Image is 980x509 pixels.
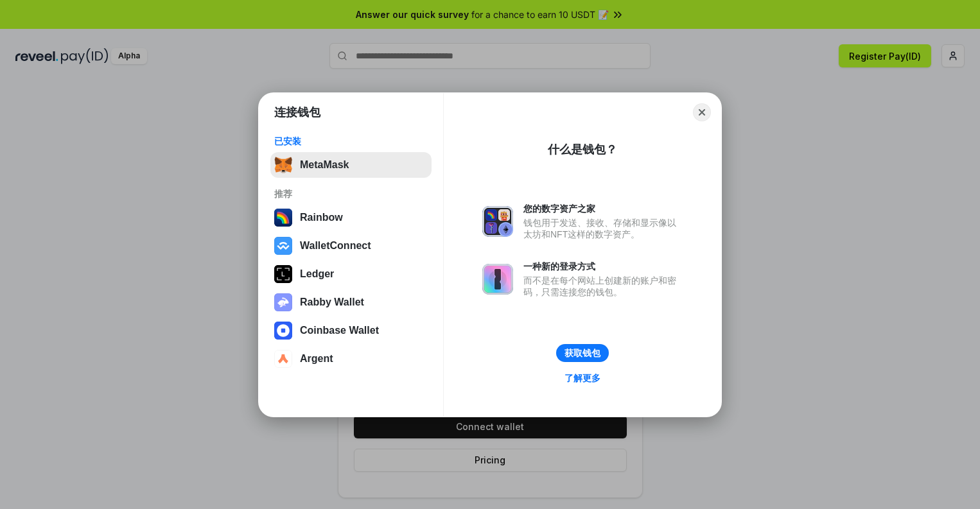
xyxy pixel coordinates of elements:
img: svg+xml,%3Csvg%20width%3D%2228%22%20height%3D%2228%22%20viewBox%3D%220%200%2028%2028%22%20fill%3D... [274,322,292,340]
img: svg+xml,%3Csvg%20width%3D%2228%22%20height%3D%2228%22%20viewBox%3D%220%200%2028%2028%22%20fill%3D... [274,237,292,255]
img: svg+xml,%3Csvg%20width%3D%22120%22%20height%3D%22120%22%20viewBox%3D%220%200%20120%20120%22%20fil... [274,209,292,227]
div: 推荐 [274,188,428,200]
div: 获取钱包 [564,347,600,359]
button: Close [693,103,711,121]
button: 获取钱包 [556,344,609,362]
button: WalletConnect [270,233,432,259]
img: svg+xml,%3Csvg%20fill%3D%22none%22%20height%3D%2233%22%20viewBox%3D%220%200%2035%2033%22%20width%... [274,156,292,174]
img: svg+xml,%3Csvg%20xmlns%3D%22http%3A%2F%2Fwww.w3.org%2F2000%2Fsvg%22%20fill%3D%22none%22%20viewBox... [482,264,513,295]
button: Coinbase Wallet [270,318,432,343]
button: Ledger [270,261,432,287]
div: 钱包用于发送、接收、存储和显示像以太坊和NFT这样的数字资产。 [523,217,683,240]
div: MetaMask [300,159,349,171]
button: Rabby Wallet [270,289,432,315]
div: Rabby Wallet [300,297,364,308]
button: Rainbow [270,205,432,230]
img: svg+xml,%3Csvg%20xmlns%3D%22http%3A%2F%2Fwww.w3.org%2F2000%2Fsvg%22%20width%3D%2228%22%20height%3... [274,265,292,283]
button: Argent [270,346,432,372]
img: svg+xml,%3Csvg%20width%3D%2228%22%20height%3D%2228%22%20viewBox%3D%220%200%2028%2028%22%20fill%3D... [274,350,292,368]
button: MetaMask [270,152,432,178]
a: 了解更多 [557,370,608,386]
div: 了解更多 [564,372,600,384]
img: svg+xml,%3Csvg%20xmlns%3D%22http%3A%2F%2Fwww.w3.org%2F2000%2Fsvg%22%20fill%3D%22none%22%20viewBox... [482,206,513,237]
div: 已安装 [274,135,428,147]
div: Rainbow [300,212,343,223]
h1: 连接钱包 [274,105,320,120]
div: 而不是在每个网站上创建新的账户和密码，只需连接您的钱包。 [523,275,683,298]
img: svg+xml,%3Csvg%20xmlns%3D%22http%3A%2F%2Fwww.w3.org%2F2000%2Fsvg%22%20fill%3D%22none%22%20viewBox... [274,293,292,311]
div: Ledger [300,268,334,280]
div: 一种新的登录方式 [523,261,683,272]
div: 您的数字资产之家 [523,203,683,214]
div: Argent [300,353,333,365]
div: 什么是钱包？ [548,142,617,157]
div: WalletConnect [300,240,371,252]
div: Coinbase Wallet [300,325,379,336]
